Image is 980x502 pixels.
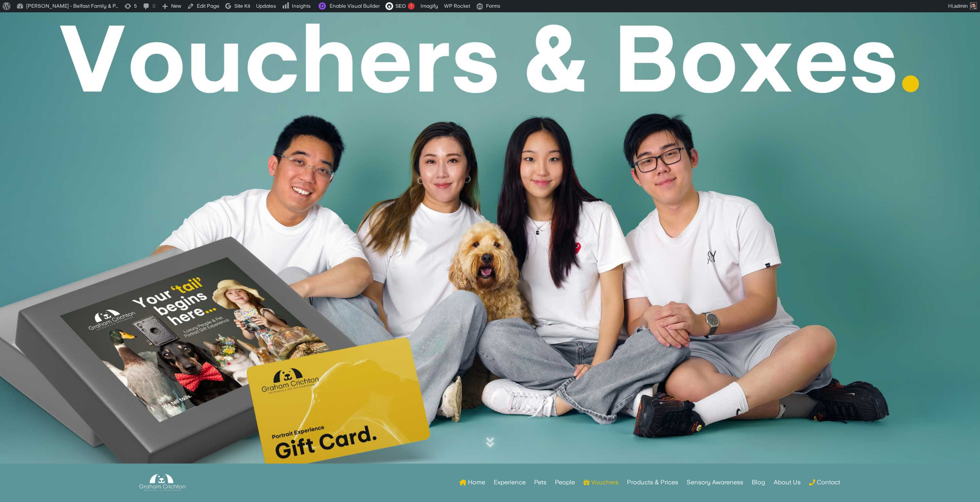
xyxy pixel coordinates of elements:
img: Graham Crichton Photography Logo - Graham Crichton - Belfast Family & Pet Photography Studio [139,472,185,493]
a: Contact [809,467,840,497]
span: Site Kit [234,3,250,9]
a: Pets [534,467,546,497]
div: ! [408,3,415,10]
a: Vouchers [583,467,618,497]
a: Sensory Awareness [687,467,743,497]
a: Blog [752,467,765,497]
a: About Us [774,467,801,497]
a: Experience [494,467,526,497]
a: People [555,467,575,497]
a: Products & Prices [627,467,678,497]
span: admin [954,3,968,9]
a: Home [459,467,485,497]
span: SEO [395,3,406,9]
